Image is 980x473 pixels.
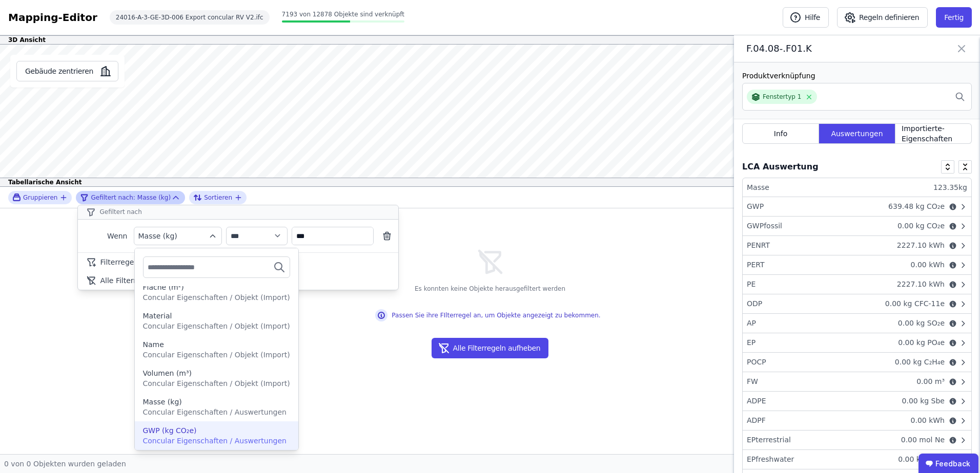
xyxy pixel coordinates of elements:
span: Es konnten keine Objekte herausgefiltert werden [415,285,565,293]
span: Filterregel hinzufügen [100,257,178,267]
span: Tabellarische Ansicht [8,178,81,186]
div: Masse (kg) [143,397,182,407]
button: Gebäude zentrieren [16,61,118,81]
div: Name [143,339,164,350]
div: Gefiltert nach [78,205,398,220]
div: Fenstertyp 1 [763,93,801,101]
span: Concular Eigenschaften / Auswertungen [143,437,287,445]
span: Concular Eigenschaften / Auswertungen [143,408,287,416]
button: Alle Filterregeln aufheben [432,338,549,358]
button: filter_by [134,227,222,245]
span: Gefiltert nach: [91,193,135,202]
button: Sortieren [193,191,242,204]
span: Info [774,128,788,139]
span: Gruppieren [23,193,57,202]
div: Material [143,311,172,321]
span: Alle Filterregeln aufheben [100,275,193,286]
div: Volumen (m³) [143,368,192,378]
div: Produktverknüpfung [742,71,972,81]
span: Importierte-Eigenschaften [902,123,965,144]
div: Passen Sie ihre FIlterregel an, um Objekte angezeigt zu bekommen. [375,309,600,321]
span: F.04.08-.F01.K [746,41,900,56]
button: Hilfe [783,7,829,28]
span: Wenn [84,231,128,241]
span: Concular Eigenschaften / Objekt (Import) [143,322,290,330]
div: LCA Auswertung [742,161,819,173]
span: Sortieren [204,193,232,202]
span: 3D Ansicht [8,36,46,44]
div: Masse (kg) [80,191,171,204]
button: Regeln definieren [837,7,928,28]
div: Masse (kg) [138,231,207,241]
span: Auswertungen [831,128,883,139]
div: 24016-A-3-GE-3D-006 Export concular RV V2.ifc [110,10,270,25]
button: Gruppieren [12,193,68,202]
span: Concular Eigenschaften / Objekt (Import) [143,351,290,359]
div: Mapping-Editor [8,10,97,25]
span: Concular Eigenschaften / Objekt (Import) [143,379,290,388]
div: Fläche (m²) [143,282,184,292]
ul: filter_by [135,190,298,450]
div: GWP (kg CO₂e) [143,425,197,436]
span: Concular Eigenschaften / Objekt (Import) [143,293,290,302]
button: Fertig [936,7,972,28]
span: 7193 von 12878 Objekte sind verknüpft [282,11,404,18]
